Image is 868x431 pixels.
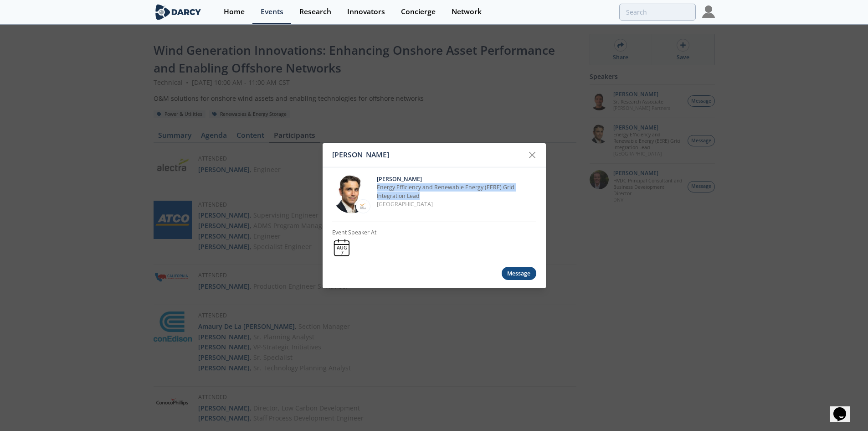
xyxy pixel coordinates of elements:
div: Concierge [401,8,436,16]
div: Innovators [347,8,385,16]
p: Energy Efficiency and Renewable Energy (EERE) Grid Integration Lead [377,183,536,200]
div: Home [224,8,245,16]
img: Profile [702,5,715,18]
div: Network [452,8,482,16]
div: [PERSON_NAME] [332,146,524,164]
img: logo-wide.svg [154,4,203,20]
div: Research [299,8,331,16]
img: Pacific Northwest National Laboratory [360,203,367,210]
p: [GEOGRAPHIC_DATA] [377,200,536,208]
div: Events [261,8,283,16]
input: Advanced Search [619,4,696,21]
img: calendar-blank.svg [332,238,351,257]
iframe: chat widget [830,395,859,422]
div: Message [502,267,536,280]
p: [PERSON_NAME] [377,175,536,183]
div: 7 [337,250,347,255]
p: Event Speaker At [332,228,376,236]
div: AUG [337,245,347,250]
a: AUG 7 [332,238,351,257]
img: 76c95a87-c68e-4104-8137-f842964b9bbb [332,175,370,213]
